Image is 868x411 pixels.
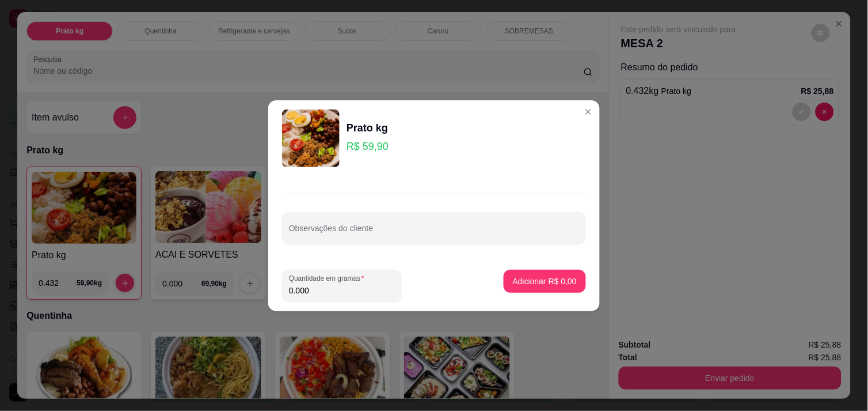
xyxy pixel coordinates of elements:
[289,227,579,239] input: Observações do cliente
[347,138,389,154] p: R$ 59,90
[347,120,389,136] div: Prato kg
[513,276,577,287] p: Adicionar R$ 0,00
[289,274,368,284] label: Quantidade em gramas
[289,285,395,296] input: Quantidade em gramas
[579,103,597,121] button: Close
[504,270,586,293] button: Adicionar R$ 0,00
[282,110,340,167] img: product-image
